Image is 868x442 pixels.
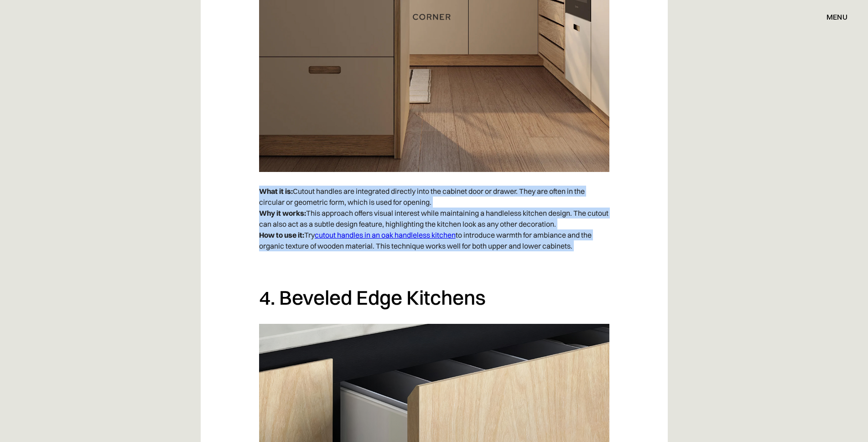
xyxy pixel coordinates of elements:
[259,187,293,196] strong: What it is:
[401,11,467,23] a: home
[817,9,847,25] div: menu
[259,181,609,256] p: Cutout handles are integrated directly into the cabinet door or drawer. They are often in the cir...
[259,208,306,218] strong: Why it works:
[259,230,304,239] strong: How to use it:
[259,285,609,310] h2: 4. Beveled Edge Kitchens
[826,13,847,21] div: menu
[259,256,609,276] p: ‍
[315,230,456,239] a: cutout handles in an oak handleless kitchen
